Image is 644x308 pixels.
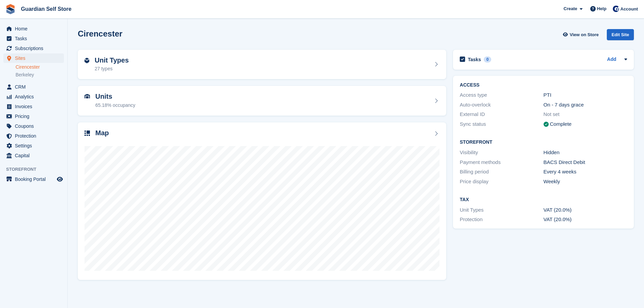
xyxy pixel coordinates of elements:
[3,82,64,92] a: menu
[15,102,55,111] span: Invoices
[15,121,55,131] span: Coupons
[460,101,543,109] div: Auto-overlock
[544,101,627,109] div: On - 7 days grace
[460,178,543,186] div: Price display
[15,112,55,121] span: Pricing
[607,29,634,40] div: Edit Site
[3,141,64,150] a: menu
[613,5,619,12] img: Tom Scott
[3,131,64,141] a: menu
[3,34,64,43] a: menu
[15,174,55,184] span: Booking Portal
[15,44,55,53] span: Subscriptions
[6,166,67,173] span: Storefront
[544,216,627,223] div: VAT (20.0%)
[460,197,627,203] h2: Tax
[15,92,55,101] span: Analytics
[460,140,627,145] h2: Storefront
[562,29,601,40] a: View on Store
[544,159,627,166] div: BACS Direct Debit
[460,111,543,118] div: External ID
[544,91,627,99] div: PTI
[85,131,90,136] img: map-icn-33ee37083ee616e46c38cad1a60f524a97daa1e2b2c8c0bc3eb3415660979fc1.svg
[85,58,89,63] img: unit-type-icn-2b2737a686de81e16bb02015468b77c625bbabd49415b5ef34ead5e3b44a266d.svg
[95,56,129,64] h2: Unit Types
[460,159,543,166] div: Payment methods
[460,168,543,176] div: Billing period
[95,129,109,137] h2: Map
[15,34,55,43] span: Tasks
[3,53,64,63] a: menu
[570,31,599,38] span: View on Store
[607,29,634,43] a: Edit Site
[597,5,606,12] span: Help
[544,178,627,186] div: Weekly
[15,53,55,63] span: Sites
[3,44,64,53] a: menu
[5,4,16,14] img: stora-icon-8386f47178a22dfd0bd8f6a31ec36ba5ce8667c1dd55bd0f319d3a0aa187defe.svg
[607,56,616,64] a: Add
[3,151,64,160] a: menu
[544,206,627,214] div: VAT (20.0%)
[15,131,55,141] span: Protection
[564,5,577,12] span: Create
[550,120,572,128] div: Complete
[460,216,543,223] div: Protection
[544,111,627,118] div: Not set
[460,206,543,214] div: Unit Types
[460,149,543,157] div: Visibility
[95,93,135,100] h2: Units
[468,56,481,63] h2: Tasks
[544,149,627,157] div: Hidden
[78,122,446,280] a: Map
[15,24,55,33] span: Home
[78,86,446,116] a: Units 65.18% occupancy
[484,56,492,63] div: 0
[620,6,638,13] span: Account
[95,65,129,72] div: 27 types
[78,29,122,38] h2: Cirencester
[3,24,64,33] a: menu
[78,50,446,79] a: Unit Types 27 types
[3,102,64,111] a: menu
[460,120,543,128] div: Sync status
[3,174,64,184] a: menu
[3,121,64,131] a: menu
[460,91,543,99] div: Access type
[15,151,55,160] span: Capital
[460,82,627,88] h2: ACCESS
[18,3,74,15] a: Guardian Self Store
[16,72,64,78] a: Berkeley
[3,112,64,121] a: menu
[15,141,55,150] span: Settings
[544,168,627,176] div: Every 4 weeks
[56,175,64,183] a: Preview store
[15,82,55,92] span: CRM
[85,94,90,99] img: unit-icn-7be61d7bf1b0ce9d3e12c5938cc71ed9869f7b940bace4675aadf7bd6d80202e.svg
[16,64,64,70] a: Cirencester
[95,102,135,109] div: 65.18% occupancy
[3,92,64,101] a: menu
